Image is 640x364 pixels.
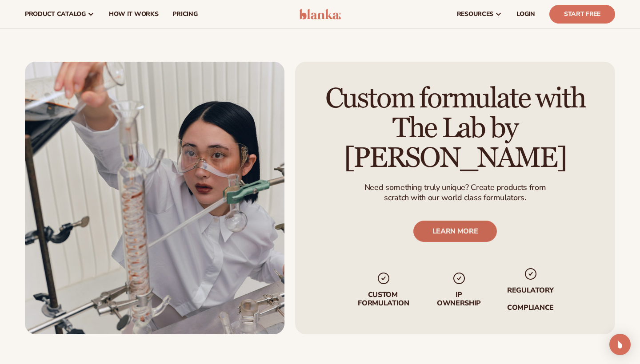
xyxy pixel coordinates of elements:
img: logo [299,9,341,20]
a: Start Free [549,5,615,24]
span: resources [457,11,493,18]
p: IP Ownership [436,291,482,308]
a: LEARN MORE [413,221,497,242]
div: Open Intercom Messenger [609,334,631,355]
img: Female scientist in chemistry lab. [25,62,284,334]
img: checkmark_svg [376,271,391,285]
p: regulatory compliance [507,287,555,313]
p: scratch with our world class formulators. [364,193,546,203]
img: checkmark_svg [452,271,466,285]
span: How It Works [109,11,159,18]
span: pricing [172,11,197,18]
p: Custom formulation [356,291,412,308]
img: checkmark_svg [524,267,538,281]
span: LOGIN [516,11,535,18]
span: product catalog [25,11,86,18]
h2: Custom formulate with The Lab by [PERSON_NAME] [320,84,590,174]
p: Need something truly unique? Create products from [364,182,546,193]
